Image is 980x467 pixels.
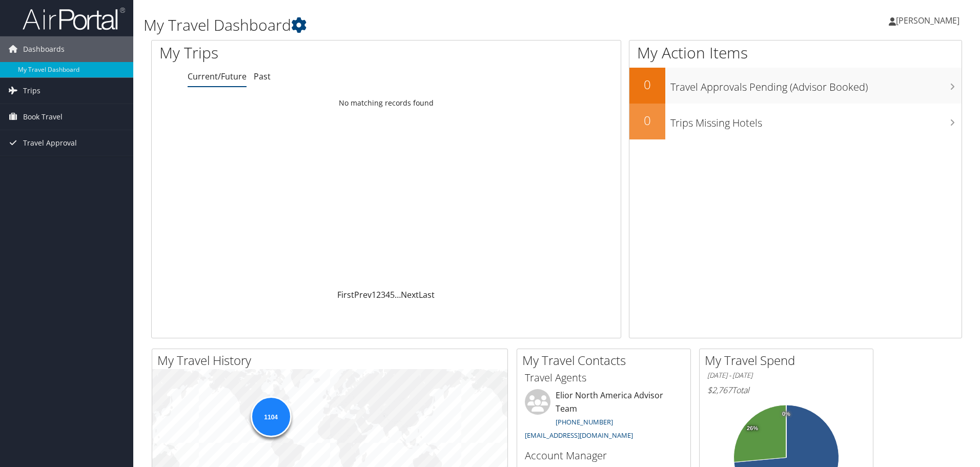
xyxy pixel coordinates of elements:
h1: My Travel Dashboard [144,14,695,36]
tspan: 26% [747,425,758,432]
a: Current/Future [188,71,247,82]
span: Book Travel [23,104,63,130]
a: [PERSON_NAME] [889,5,970,36]
a: 5 [390,289,395,300]
h2: My Travel History [157,352,507,369]
span: [PERSON_NAME] [896,15,959,26]
a: Last [419,289,435,300]
a: Prev [354,289,372,300]
div: 1104 [250,396,291,437]
a: 2 [376,289,381,300]
h2: My Travel Contacts [522,352,690,369]
a: [PHONE_NUMBER] [556,417,613,427]
td: No matching records found [152,94,621,112]
a: 0Trips Missing Hotels [629,104,962,139]
h3: Account Manager [525,449,683,463]
h2: 0 [629,76,665,93]
span: Travel Approval [23,130,77,156]
a: 4 [385,289,390,300]
h1: My Trips [159,42,418,64]
tspan: 0% [782,411,790,417]
h6: Total [707,384,865,396]
span: Dashboards [23,36,65,62]
h3: Travel Agents [525,371,683,385]
h1: My Action Items [629,42,962,64]
h2: My Travel Spend [705,352,873,369]
li: Elior North America Advisor Team [520,389,688,444]
a: 3 [381,289,385,300]
a: Next [401,289,419,300]
h2: 0 [629,112,665,129]
a: 0Travel Approvals Pending (Advisor Booked) [629,68,962,104]
a: Past [254,71,271,82]
h3: Travel Approvals Pending (Advisor Booked) [670,75,962,94]
span: Trips [23,78,40,104]
a: First [337,289,354,300]
a: [EMAIL_ADDRESS][DOMAIN_NAME] [525,431,633,440]
a: 1 [372,289,376,300]
span: … [395,289,401,300]
img: airportal-logo.png [23,7,125,31]
span: $2,767 [707,384,732,396]
h6: [DATE] - [DATE] [707,371,865,380]
h3: Trips Missing Hotels [670,111,962,130]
